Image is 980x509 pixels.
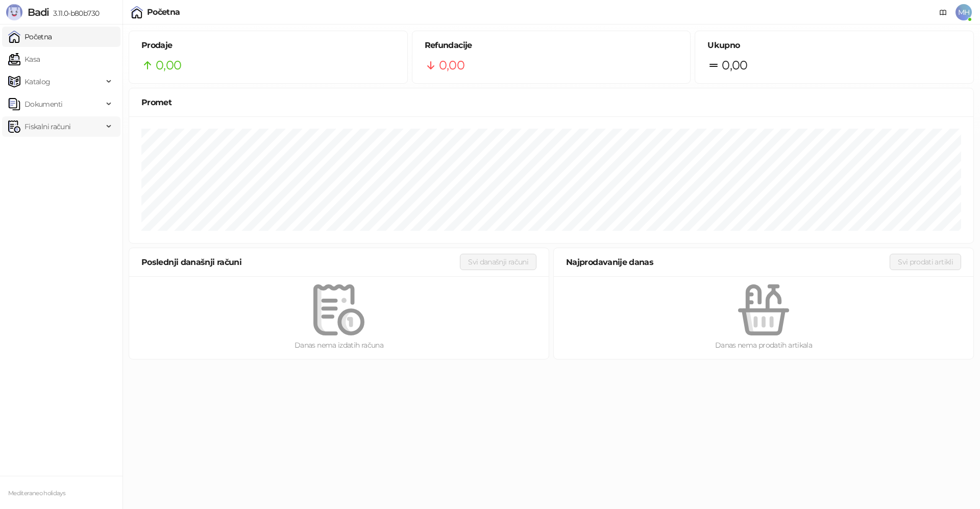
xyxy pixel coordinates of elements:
small: Mediteraneo holidays [8,490,65,497]
h5: Refundacije [425,39,678,52]
span: 0,00 [439,56,464,75]
div: Danas nema izdatih računa [145,340,532,351]
div: Promet [141,96,961,109]
button: Svi prodati artikli [890,254,961,270]
a: Početna [8,27,52,47]
div: Najprodavanije danas [566,256,890,269]
span: 3.11.0-b80b730 [49,9,99,18]
span: 0,00 [156,56,181,75]
span: 0,00 [722,56,747,75]
h5: Prodaje [141,39,395,52]
span: MH [955,4,972,20]
div: Poslednji današnji računi [141,256,460,269]
span: Badi [28,6,49,18]
button: Svi današnji računi [460,254,536,270]
div: Danas nema prodatih artikala [570,340,957,351]
h5: Ukupno [707,39,961,52]
span: Dokumenti [24,94,62,114]
div: Početna [147,8,180,16]
a: Kasa [8,49,40,69]
span: Katalog [24,71,51,92]
img: Logo [6,4,22,20]
a: Dokumentacija [935,4,951,20]
span: Fiskalni računi [24,116,70,137]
